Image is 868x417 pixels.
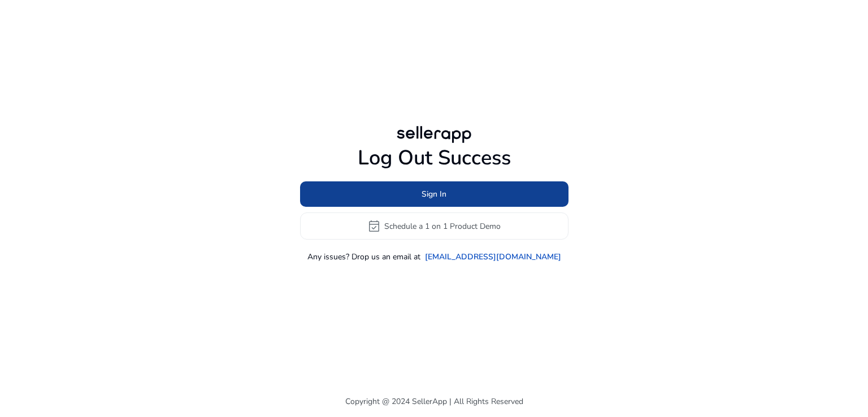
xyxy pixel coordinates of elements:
a: [EMAIL_ADDRESS][DOMAIN_NAME] [425,251,561,263]
button: Sign In [300,181,568,207]
span: event_available [367,219,381,233]
p: Any issues? Drop us an email at [307,251,420,263]
span: Sign In [422,188,446,200]
h1: Log Out Success [300,146,568,170]
button: event_availableSchedule a 1 on 1 Product Demo [300,212,568,240]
